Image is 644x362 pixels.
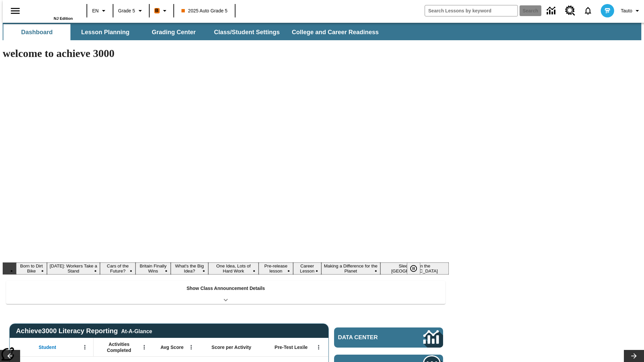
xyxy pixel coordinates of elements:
button: Open Menu [139,342,149,352]
a: Data Center [334,327,443,348]
a: Data Center [543,2,561,20]
input: search field [425,5,518,16]
button: Slide 4 Britain Finally Wins [136,262,171,275]
h1: welcome to achieve 3000 [3,47,449,60]
div: Home [29,2,73,20]
span: Pre-Test Lexile [275,344,308,350]
button: Open Menu [186,342,196,352]
div: Show Class Announcement Details [6,281,445,304]
button: Boost Class color is orange. Change class color [152,5,171,17]
span: Avg Score [160,344,183,350]
div: SubNavbar [3,24,385,40]
span: EN [92,7,99,14]
a: Home [29,3,73,16]
button: Open side menu [5,1,25,21]
button: Class/Student Settings [209,24,285,40]
span: Data Center [338,334,401,341]
button: Slide 5 What's the Big Idea? [171,262,208,275]
button: Slide 3 Cars of the Future? [100,262,136,275]
button: Slide 7 Pre-release lesson [259,262,293,275]
span: 2025 Auto Grade 5 [181,7,228,14]
button: Open Menu [80,342,90,352]
div: Pause [407,262,427,275]
span: Achieve3000 Literacy Reporting [16,327,152,335]
span: B [155,6,159,15]
button: Grading Center [140,24,207,40]
span: Student [39,344,56,350]
button: Dashboard [3,24,70,40]
p: Show Class Announcement Details [186,285,265,292]
button: Open Menu [314,342,324,352]
button: Slide 9 Making a Difference for the Planet [321,262,380,275]
button: Select a new avatar [597,2,618,19]
button: Slide 10 Sleepless in the Animal Kingdom [380,262,449,275]
button: Slide 1 Born to Dirt Bike [16,262,47,275]
a: Resource Center, Will open in new tab [561,2,579,20]
button: Lesson Planning [72,24,139,40]
span: Tauto [621,7,632,14]
button: Language: EN, Select a language [89,5,111,17]
button: Slide 2 Labor Day: Workers Take a Stand [47,262,100,275]
button: Slide 8 Career Lesson [293,262,321,275]
button: Lesson carousel, Next [624,350,644,362]
img: avatar image [601,4,614,17]
div: At-A-Glance [121,327,152,335]
button: Grade: Grade 5, Select a grade [115,5,147,17]
div: SubNavbar [3,23,641,40]
span: NJ Edition [54,16,73,20]
button: Slide 6 One Idea, Lots of Hard Work [208,262,259,275]
span: Grade 5 [118,7,135,14]
a: Notifications [579,2,597,19]
button: Pause [407,262,420,275]
button: College and Career Readiness [286,24,384,40]
button: Profile/Settings [618,5,644,17]
span: Score per Activity [212,344,252,350]
span: Activities Completed [97,341,141,353]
